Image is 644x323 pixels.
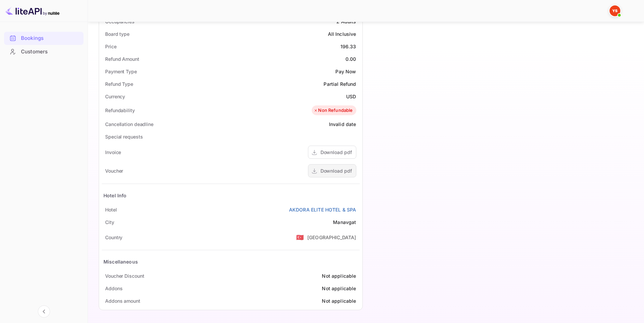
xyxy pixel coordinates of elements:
div: Customers [21,48,80,56]
div: Bookings [4,32,84,45]
a: Bookings [4,32,84,44]
div: Special requests [105,133,143,140]
div: Pay Now [335,68,356,75]
div: Download pdf [320,149,352,156]
a: Customers [4,45,84,58]
div: Download pdf [320,167,352,174]
div: Invoice [105,149,121,156]
div: Price [105,43,117,50]
div: Manavgat [333,219,356,226]
div: 196.33 [340,43,356,50]
div: Partial Refund [324,80,356,88]
div: Hotel [105,206,117,213]
div: All Inclusive [328,30,356,38]
div: Addons amount [105,297,140,304]
div: 0.00 [345,55,356,63]
span: United States [296,231,304,243]
div: Miscellaneous [103,258,138,265]
div: Not applicable [322,285,356,292]
button: Collapse navigation [38,305,50,318]
div: USD [346,93,356,100]
img: Yandex Support [610,5,620,16]
div: Board type [105,30,129,38]
div: Bookings [21,34,80,42]
div: Not applicable [322,272,356,279]
div: Invalid date [329,121,356,128]
a: AKDORA ELITE HOTEL & SPA [289,206,356,213]
div: Voucher Discount [105,272,144,279]
div: Customers [4,45,84,58]
div: Country [105,234,122,241]
div: Refundability [105,107,135,114]
div: Refund Amount [105,55,139,63]
img: LiteAPI logo [5,5,59,16]
div: City [105,219,114,226]
div: Currency [105,93,125,100]
div: Cancellation deadline [105,121,153,128]
div: [GEOGRAPHIC_DATA] [307,234,356,241]
div: Refund Type [105,80,133,88]
div: Voucher [105,167,123,174]
div: Not applicable [322,297,356,304]
div: Addons [105,285,122,292]
div: Hotel Info [103,192,127,199]
div: Non Refundable [313,107,353,114]
div: Payment Type [105,68,137,75]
